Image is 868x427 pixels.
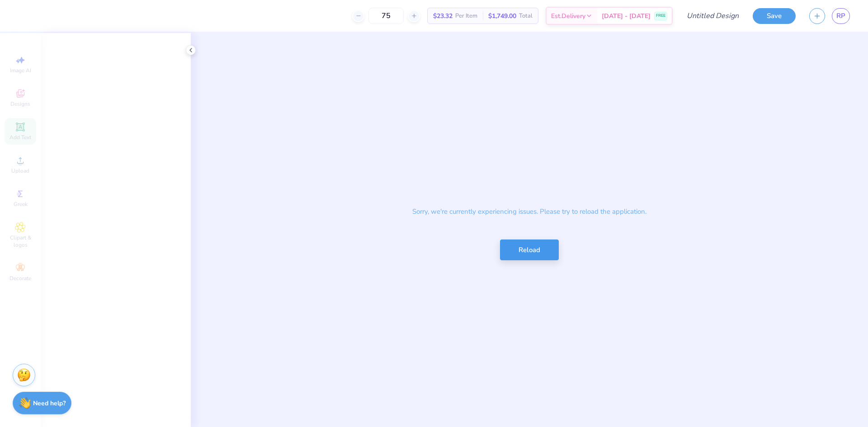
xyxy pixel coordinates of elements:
p: Sorry, we're currently experiencing issues. Please try to reload the application. [403,197,656,226]
span: Est. Delivery [551,11,585,21]
span: [DATE] - [DATE] [602,11,651,21]
span: Per Item [455,11,477,21]
span: FREE [656,13,665,19]
span: RP [836,11,845,21]
a: RP [832,8,850,24]
button: Reload [500,239,559,261]
span: $1,749.00 [488,11,516,21]
input: Untitled Design [679,7,746,25]
strong: Need help? [33,399,66,408]
span: Total [519,11,533,21]
input: – – [368,8,404,24]
span: $23.32 [433,11,453,21]
button: Save [753,8,796,24]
